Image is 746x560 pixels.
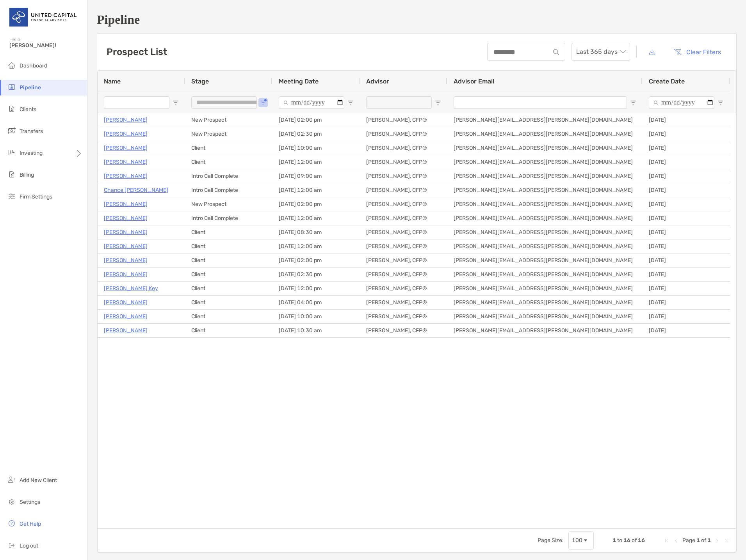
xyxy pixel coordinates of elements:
[701,537,706,544] span: of
[623,537,630,544] span: 16
[185,239,272,253] div: Client
[104,143,148,153] a: [PERSON_NAME]
[643,282,730,295] div: [DATE]
[649,96,714,109] input: Create Date Filter Input
[454,78,494,85] span: Advisor Email
[272,155,360,169] div: [DATE] 12:00 am
[104,298,148,307] p: [PERSON_NAME]
[107,46,167,57] h3: Prospect List
[185,268,272,281] div: Client
[360,253,447,267] div: [PERSON_NAME], CFP®
[272,127,360,141] div: [DATE] 02:30 pm
[696,537,700,544] span: 1
[272,183,360,197] div: [DATE] 12:00 am
[360,197,447,211] div: [PERSON_NAME], CFP®
[104,269,148,279] a: [PERSON_NAME]
[360,310,447,323] div: [PERSON_NAME], CFP®
[104,213,148,223] p: [PERSON_NAME]
[664,537,670,544] div: First Page
[185,211,272,225] div: Intro Call Complete
[7,497,16,506] img: settings icon
[617,537,622,544] span: to
[643,169,730,183] div: [DATE]
[643,113,730,127] div: [DATE]
[643,225,730,239] div: [DATE]
[553,49,559,55] img: input icon
[454,96,627,109] input: Advisor Email Filter Input
[447,113,643,127] div: [PERSON_NAME][EMAIL_ADDRESS][PERSON_NAME][DOMAIN_NAME]
[643,310,730,323] div: [DATE]
[185,113,272,127] div: New Prospect
[447,169,643,183] div: [PERSON_NAME][EMAIL_ADDRESS][PERSON_NAME][DOMAIN_NAME]
[272,296,360,309] div: [DATE] 04:00 pm
[568,531,594,550] div: Page Size
[185,169,272,183] div: Intro Call Complete
[104,326,148,335] p: [PERSON_NAME]
[447,197,643,211] div: [PERSON_NAME][EMAIL_ADDRESS][PERSON_NAME][DOMAIN_NAME]
[643,141,730,155] div: [DATE]
[20,62,47,69] span: Dashboard
[447,282,643,295] div: [PERSON_NAME][EMAIL_ADDRESS][PERSON_NAME][DOMAIN_NAME]
[104,115,148,125] a: [PERSON_NAME]
[104,185,168,195] a: Chance [PERSON_NAME]
[347,99,354,106] button: Open Filter Menu
[279,78,319,85] span: Meeting Date
[7,519,16,528] img: get-help icon
[185,197,272,211] div: New Prospect
[272,225,360,239] div: [DATE] 08:30 am
[7,170,16,179] img: billing icon
[360,239,447,253] div: [PERSON_NAME], CFP®
[447,239,643,253] div: [PERSON_NAME][EMAIL_ADDRESS][PERSON_NAME][DOMAIN_NAME]
[185,324,272,337] div: Client
[104,255,148,265] p: [PERSON_NAME]
[366,78,389,85] span: Advisor
[447,253,643,267] div: [PERSON_NAME][EMAIL_ADDRESS][PERSON_NAME][DOMAIN_NAME]
[104,199,148,209] a: [PERSON_NAME]
[643,239,730,253] div: [DATE]
[97,12,737,27] h1: Pipeline
[104,129,148,139] p: [PERSON_NAME]
[447,225,643,239] div: [PERSON_NAME][EMAIL_ADDRESS][PERSON_NAME][DOMAIN_NAME]
[360,296,447,309] div: [PERSON_NAME], CFP®
[104,96,169,109] input: Name Filter Input
[104,312,148,321] p: [PERSON_NAME]
[638,537,645,544] span: 16
[360,324,447,337] div: [PERSON_NAME], CFP®
[360,127,447,141] div: [PERSON_NAME], CFP®
[643,127,730,141] div: [DATE]
[7,148,16,157] img: investing icon
[185,155,272,169] div: Client
[360,268,447,281] div: [PERSON_NAME], CFP®
[447,127,643,141] div: [PERSON_NAME][EMAIL_ADDRESS][PERSON_NAME][DOMAIN_NAME]
[632,537,637,544] span: of
[272,211,360,225] div: [DATE] 12:00 am
[649,78,685,85] span: Create Date
[104,157,148,167] a: [PERSON_NAME]
[612,537,616,544] span: 1
[576,43,625,60] span: Last 365 days
[360,282,447,295] div: [PERSON_NAME], CFP®
[104,284,158,293] p: [PERSON_NAME] Key
[272,324,360,337] div: [DATE] 10:30 am
[272,113,360,127] div: [DATE] 02:00 pm
[7,475,16,484] img: add_new_client icon
[185,282,272,295] div: Client
[707,537,711,544] span: 1
[104,227,148,237] a: [PERSON_NAME]
[185,183,272,197] div: Intro Call Complete
[272,197,360,211] div: [DATE] 02:00 pm
[185,296,272,309] div: Client
[7,191,16,201] img: firm-settings icon
[643,183,730,197] div: [DATE]
[104,171,148,181] a: [PERSON_NAME]
[538,537,564,544] div: Page Size:
[435,99,441,106] button: Open Filter Menu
